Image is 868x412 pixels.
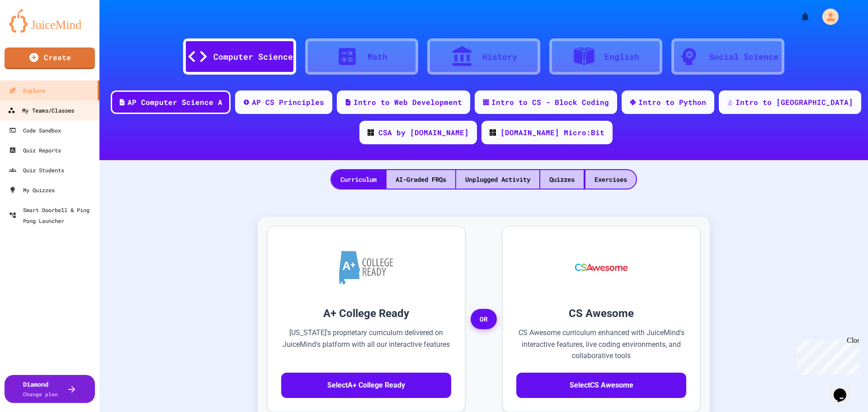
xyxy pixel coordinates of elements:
div: AP CS Principles [252,97,324,108]
img: CODE_logo_RGB.png [490,129,496,136]
div: AP Computer Science A [127,97,222,108]
div: My Notifications [783,9,813,24]
div: Chat with us now!Close [4,4,62,57]
img: logo-orange.svg [9,9,90,33]
div: Diamond [23,379,58,398]
h3: CS Awesome [516,305,686,322]
a: Create [5,47,95,69]
iframe: chat widget [830,376,859,403]
div: Explore [9,85,45,96]
div: Math [368,51,387,63]
button: SelectCS Awesome [516,373,686,398]
div: CSA by [DOMAIN_NAME] [378,127,469,138]
div: My Teams/Classes [8,105,74,116]
img: CS Awesome [566,240,637,294]
div: Computer Science [213,51,293,63]
div: Curriculum [331,170,386,189]
div: Quizzes [540,170,584,189]
iframe: chat widget [793,336,859,375]
p: CS Awesome curriculum enhanced with JuiceMind's interactive features, live coding environments, a... [516,327,686,362]
div: Intro to [GEOGRAPHIC_DATA] [736,97,853,108]
div: Quiz Students [9,165,64,175]
div: My Quizzes [9,185,55,195]
button: SelectA+ College Ready [281,373,451,398]
div: Quiz Reports [9,145,61,156]
div: Smart Doorbell & Ping Pong Launcher [9,204,96,226]
div: Code Sandbox [9,125,61,136]
img: A+ College Ready [339,251,393,284]
div: English [604,51,639,63]
span: OR [471,309,497,330]
div: Exercises [585,170,636,189]
div: Unplugged Activity [456,170,539,189]
img: CODE_logo_RGB.png [368,129,374,136]
div: Intro to Web Development [354,97,462,108]
button: DiamondChange plan [5,375,95,403]
p: [US_STATE]'s proprietary curriculum delivered on JuiceMind's platform with all our interactive fe... [281,327,451,362]
h3: A+ College Ready [281,305,451,322]
div: [DOMAIN_NAME] Micro:Bit [500,127,604,138]
div: Intro to Python [638,97,706,108]
div: Intro to CS - Block Coding [491,97,609,108]
span: Change plan [23,391,58,398]
div: History [482,51,517,63]
div: AI-Graded FRQs [387,170,455,189]
div: Social Science [709,51,778,63]
div: My Account [813,6,841,27]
